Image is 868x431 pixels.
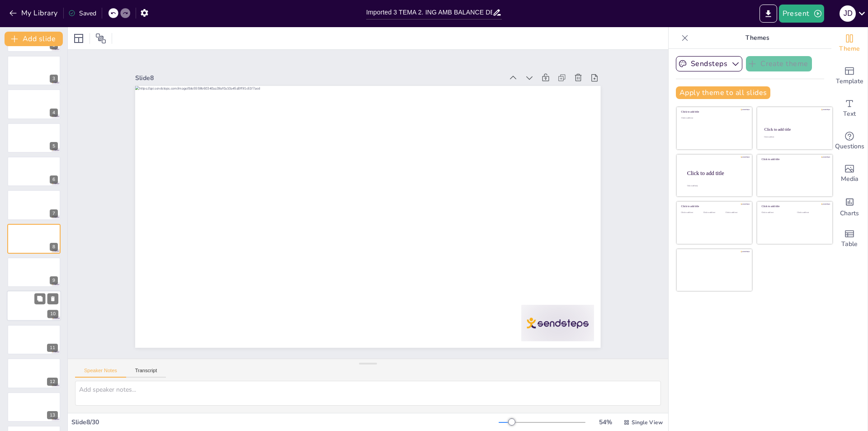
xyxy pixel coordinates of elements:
div: Click to add title [687,170,745,176]
button: Export to PowerPoint [759,5,777,23]
span: Template [836,76,863,86]
div: 11 [7,325,61,355]
span: Table [841,239,858,249]
button: Create theme [746,56,812,71]
div: 7 [7,190,61,220]
div: 4 [50,109,58,117]
div: Saved [68,9,96,18]
button: My Library [7,6,61,20]
div: 9 [7,257,61,287]
button: Duplicate Slide [34,294,45,304]
div: Slide 8 [166,28,527,113]
div: Click to add body [687,185,744,186]
div: 12 [7,358,61,388]
p: Themes [692,27,822,49]
div: 5 [7,123,61,153]
div: 54 % [594,418,616,426]
button: Apply theme to all slides [676,86,770,99]
div: 6 [7,156,61,186]
span: Text [843,109,856,119]
div: Click to add text [681,212,702,214]
span: Media [841,174,859,184]
span: Charts [840,208,859,218]
div: Click to add text [762,212,790,214]
div: Click to add text [797,212,826,214]
div: 6 [50,175,58,184]
div: Get real-time input from your audience [831,125,868,157]
span: Questions [835,142,864,152]
div: Click to add text [703,212,724,214]
div: 7 [50,209,58,218]
div: Add ready made slides [831,60,868,92]
button: Speaker Notes [75,368,126,378]
button: Delete Slide [47,294,58,304]
div: 13 [47,411,58,419]
div: 8 [7,224,61,254]
div: Click to add title [764,127,825,132]
input: Insert title [366,6,492,19]
button: J D [840,5,856,23]
div: Layout [71,31,86,46]
div: 12 [47,378,58,386]
div: 5 [50,142,58,150]
div: Click to add title [762,205,826,208]
div: Add charts and graphs [831,190,868,223]
div: 8 [50,243,58,251]
div: Click to add title [681,110,746,114]
span: Position [95,33,106,44]
div: Click to add title [681,205,746,208]
button: Transcript [126,368,166,378]
div: 3 [7,56,61,85]
span: Single View [632,419,663,426]
div: Slide 8 / 30 [71,418,499,426]
div: Click to add text [764,136,824,138]
div: Click to add text [726,212,746,214]
button: Add slide [5,32,63,46]
div: 10 [7,291,61,322]
div: Click to add title [762,158,826,161]
div: 3 [50,75,58,83]
div: Add a table [831,223,868,255]
div: 11 [47,344,58,352]
div: 13 [7,392,61,422]
span: Theme [839,44,860,54]
div: Add text boxes [831,92,868,125]
button: Sendsteps [676,56,742,71]
button: Present [779,5,824,23]
div: 4 [7,89,61,119]
div: J D [840,5,856,22]
div: 10 [47,310,58,318]
div: Click to add text [681,117,746,119]
div: 9 [50,276,58,284]
div: Add images, graphics, shapes or video [831,157,868,190]
div: Change the overall theme [831,27,868,60]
